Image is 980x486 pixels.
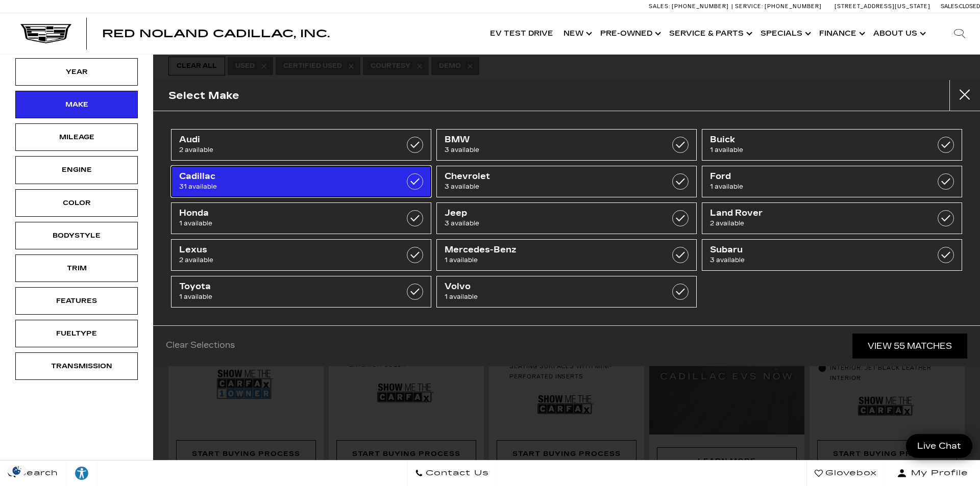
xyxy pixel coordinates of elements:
[949,80,980,111] button: Close
[445,171,652,182] span: Chevrolet
[5,465,29,476] section: Click to Open Cookie Consent Modal
[485,13,558,54] a: EV Test Drive
[814,13,868,54] a: Finance
[445,145,652,155] span: 3 available
[649,3,670,10] span: Sales:
[102,28,330,40] span: Red Noland Cadillac, Inc.
[168,87,239,104] h2: Select Make
[15,222,138,249] div: BodystyleBodystyle
[941,3,959,10] span: Sales:
[15,352,138,380] div: TransmissionTransmission
[179,182,386,192] span: 31 available
[710,135,917,145] span: Buick
[51,164,102,175] div: Engine
[179,255,386,265] span: 2 available
[445,292,652,302] span: 1 available
[765,3,822,10] span: [PHONE_NUMBER]
[15,91,138,118] div: MakeMake
[66,461,97,486] a: Explore your accessibility options
[823,466,877,480] span: Glovebox
[735,3,763,10] span: Service:
[179,208,386,218] span: Honda
[710,208,917,218] span: Land Rover
[436,239,697,271] a: Mercedes-Benz1 available
[445,182,652,192] span: 3 available
[179,135,386,145] span: Audi
[702,129,962,161] a: Buick1 available
[51,230,102,241] div: Bodystyle
[20,24,71,43] img: Cadillac Dark Logo with Cadillac White Text
[171,166,431,197] a: Cadillac31 available
[5,465,29,476] img: Opt-Out Icon
[436,129,697,161] a: BMW3 available
[755,13,814,54] a: Specials
[179,218,386,228] span: 1 available
[436,276,697,308] a: Volvo1 available
[806,461,885,486] a: Glovebox
[731,4,824,9] a: Service: [PHONE_NUMBER]
[939,13,980,54] div: Search
[702,202,962,234] a: Land Rover2 available
[710,255,917,265] span: 3 available
[672,3,729,10] span: [PHONE_NUMBER]
[702,239,962,271] a: Subaru3 available
[710,245,917,255] span: Subaru
[15,123,138,151] div: MileageMileage
[558,13,595,54] a: New
[959,3,980,10] span: Closed
[179,245,386,255] span: Lexus
[445,255,652,265] span: 1 available
[710,182,917,192] span: 1 available
[445,218,652,228] span: 3 available
[15,254,138,282] div: TrimTrim
[407,461,497,486] a: Contact Us
[15,320,138,347] div: FueltypeFueltype
[912,440,966,452] span: Live Chat
[906,434,972,458] a: Live Chat
[179,282,386,292] span: Toyota
[15,58,138,86] div: YearYear
[710,218,917,228] span: 2 available
[15,189,138,217] div: ColorColor
[885,461,980,486] button: Open user profile menu
[710,145,917,155] span: 1 available
[171,276,431,308] a: Toyota1 available
[51,99,102,110] div: Make
[51,361,102,372] div: Transmission
[445,282,652,292] span: Volvo
[179,145,386,155] span: 2 available
[852,334,967,359] a: View 55 Matches
[51,66,102,78] div: Year
[702,166,962,197] a: Ford1 available
[171,129,431,161] a: Audi2 available
[445,208,652,218] span: Jeep
[51,295,102,306] div: Features
[102,29,330,39] a: Red Noland Cadillac, Inc.
[171,239,431,271] a: Lexus2 available
[166,340,235,352] a: Clear Selections
[649,4,731,9] a: Sales: [PHONE_NUMBER]
[51,263,102,274] div: Trim
[445,245,652,255] span: Mercedes-Benz
[423,466,489,480] span: Contact Us
[16,466,58,480] span: Search
[445,135,652,145] span: BMW
[595,13,664,54] a: Pre-Owned
[51,328,102,339] div: Fueltype
[907,466,968,480] span: My Profile
[179,292,386,302] span: 1 available
[51,132,102,143] div: Mileage
[436,202,697,234] a: Jeep3 available
[171,202,431,234] a: Honda1 available
[51,197,102,209] div: Color
[835,3,930,10] a: [STREET_ADDRESS][US_STATE]
[15,156,138,184] div: EngineEngine
[436,166,697,197] a: Chevrolet3 available
[710,171,917,182] span: Ford
[664,13,755,54] a: Service & Parts
[868,13,929,54] a: About Us
[15,287,138,315] div: FeaturesFeatures
[179,171,386,182] span: Cadillac
[66,466,97,481] div: Explore your accessibility options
